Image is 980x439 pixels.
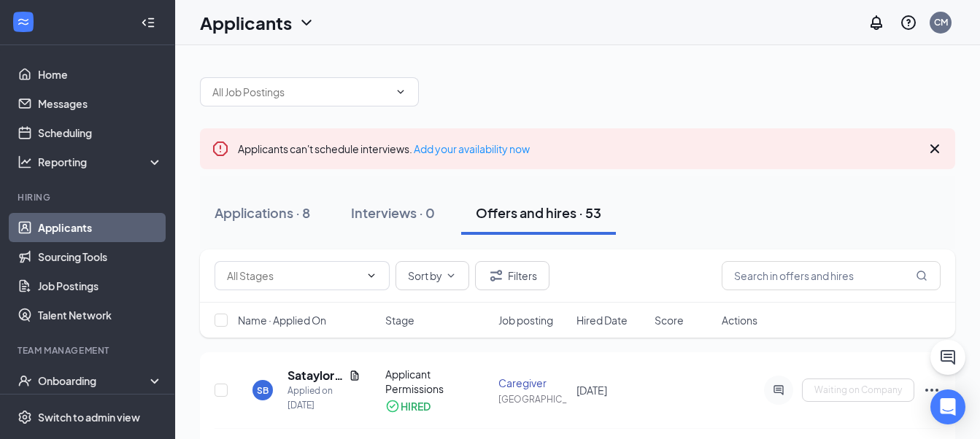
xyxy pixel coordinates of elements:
svg: ActiveChat [770,384,787,396]
svg: ChevronDown [395,86,406,98]
a: Applicants [38,213,163,242]
div: Onboarding [38,373,150,388]
div: Hiring [18,191,160,203]
svg: UserCheck [18,373,32,388]
a: Home [38,60,163,89]
div: Team Management [18,344,160,357]
a: Talent Network [38,300,163,330]
button: Filter Filters [475,261,549,290]
span: Applicants can't schedule interviews. [238,142,530,155]
div: [GEOGRAPHIC_DATA] [498,393,568,405]
svg: ChevronDown [298,14,315,31]
svg: Settings [18,410,32,424]
h1: Applicants [200,10,292,35]
div: Reporting [38,155,163,169]
div: Interviews · 0 [351,203,435,222]
svg: QuestionInfo [900,14,917,31]
div: Applied on [DATE] [288,384,360,413]
span: Stage [385,313,414,327]
svg: Analysis [18,155,32,169]
div: CM [934,16,948,28]
div: Applicant Permissions [385,367,490,396]
div: Open Intercom Messenger [930,389,965,424]
span: [DATE] [576,384,607,397]
a: Messages [38,89,163,118]
span: Waiting on Company [814,385,902,395]
button: ChatActive [930,340,965,375]
input: All Job Postings [212,84,389,100]
svg: Filter [487,267,505,284]
input: All Stages [227,268,360,284]
svg: Error [212,140,229,158]
svg: Cross [926,140,944,158]
div: Switch to admin view [38,410,140,424]
svg: Collapse [141,15,155,30]
button: Sort byChevronDown [396,261,469,290]
span: Job posting [498,313,553,327]
div: Caregiver [498,376,568,390]
svg: MagnifyingGlass [916,270,927,281]
div: Offers and hires · 53 [476,203,601,222]
svg: Notifications [868,14,885,31]
div: SB [257,384,269,397]
svg: Document [349,370,360,381]
span: Name · Applied On [238,313,326,327]
button: Waiting on Company [802,378,914,402]
svg: ChevronDown [445,270,457,281]
span: Sort by [408,271,442,281]
h5: Sataylor [PERSON_NAME] [288,368,343,384]
svg: CheckmarkCircle [385,399,400,413]
a: Scheduling [38,118,163,147]
a: Sourcing Tools [38,242,163,271]
span: Hired Date [576,313,628,327]
div: HIRED [401,399,431,413]
div: Applications · 8 [215,203,310,222]
span: Actions [722,313,757,327]
a: Add your availability now [414,142,530,155]
svg: ChatActive [939,349,957,366]
span: Score [655,313,684,327]
input: Search in offers and hires [722,261,941,290]
svg: Ellipses [923,381,941,399]
svg: ChevronDown [366,270,377,281]
svg: WorkstreamLogo [16,15,31,29]
a: Job Postings [38,271,163,300]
